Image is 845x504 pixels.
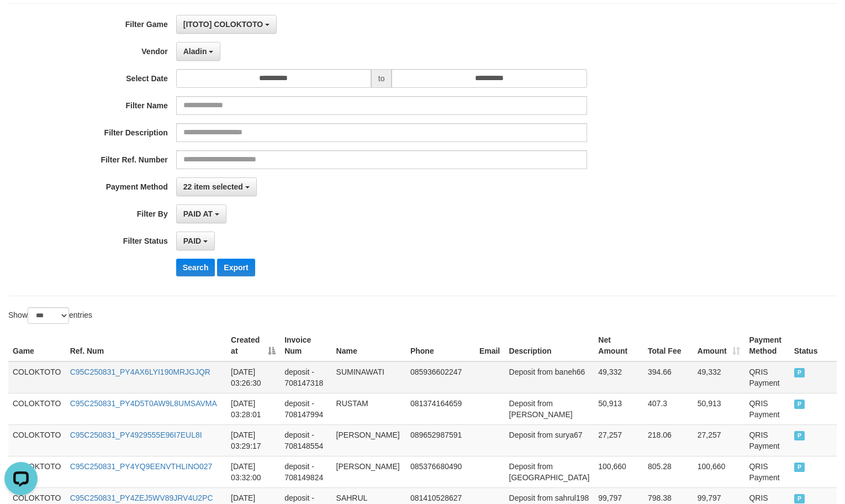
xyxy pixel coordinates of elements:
button: [ITOTO] COLOKTOTO [176,15,277,34]
td: deposit - 708149824 [280,456,331,487]
td: 089652987591 [406,424,475,456]
th: Description [505,330,594,361]
td: [DATE] 03:26:30 [226,361,280,393]
td: 394.66 [643,361,693,393]
span: PAID [794,400,805,409]
td: 50,913 [693,393,745,424]
span: PAID AT [183,209,213,218]
span: Aladin [183,47,207,56]
td: Deposit from baneh66 [505,361,594,393]
td: COLOKTOTO [8,361,66,393]
button: 22 item selected [176,177,257,196]
td: deposit - 708147994 [280,393,331,424]
td: QRIS Payment [744,424,789,456]
button: Export [217,259,255,276]
th: Phone [406,330,475,361]
td: 49,332 [594,361,643,393]
th: Net Amount [594,330,643,361]
button: Search [176,259,215,276]
td: 218.06 [643,424,693,456]
td: [DATE] 03:29:17 [226,424,280,456]
th: Email [475,330,505,361]
td: Deposit from [GEOGRAPHIC_DATA] [505,456,594,487]
td: 085376680490 [406,456,475,487]
span: PAID [794,494,805,503]
th: Invoice Num [280,330,331,361]
td: 407.3 [643,393,693,424]
span: PAID [794,368,805,377]
td: Deposit from [PERSON_NAME] [505,393,594,424]
th: Game [8,330,66,361]
span: PAID [183,237,201,245]
td: [DATE] 03:28:01 [226,393,280,424]
td: SUMINAWATI [332,361,406,393]
td: 49,332 [693,361,745,393]
td: [PERSON_NAME] [332,456,406,487]
td: 805.28 [643,456,693,487]
td: 100,660 [594,456,643,487]
td: QRIS Payment [744,456,789,487]
td: QRIS Payment [744,393,789,424]
td: Deposit from surya67 [505,424,594,456]
th: Total Fee [643,330,693,361]
td: deposit - 708147318 [280,361,331,393]
td: QRIS Payment [744,361,789,393]
a: C95C250831_PY4D5T0AW9L8UMSAVMA [70,399,217,408]
a: C95C250831_PY4929555E96I7EUL8I [70,431,202,439]
span: [ITOTO] COLOKTOTO [183,20,263,29]
label: Show entries [8,307,92,324]
td: [DATE] 03:32:00 [226,456,280,487]
td: 081374164659 [406,393,475,424]
td: 100,660 [693,456,745,487]
span: PAID [794,463,805,472]
td: RUSTAM [332,393,406,424]
span: 22 item selected [183,182,243,191]
td: deposit - 708148554 [280,424,331,456]
a: C95C250831_PY4AX6LYI190MRJGJQR [70,368,210,376]
th: Status [790,330,837,361]
td: COLOKTOTO [8,456,66,487]
span: PAID [794,431,805,440]
td: 27,257 [594,424,643,456]
td: 085936602247 [406,361,475,393]
th: Payment Method [744,330,789,361]
td: COLOKTOTO [8,424,66,456]
th: Amount: activate to sort column ascending [693,330,745,361]
td: [PERSON_NAME] [332,424,406,456]
td: COLOKTOTO [8,393,66,424]
button: PAID AT [176,204,226,223]
button: Aladin [176,42,221,61]
select: Showentries [28,307,69,324]
span: to [371,69,392,88]
a: C95C250831_PY4YQ9EENVTHLINO027 [70,462,213,471]
button: PAID [176,232,215,250]
th: Created at: activate to sort column descending [226,330,280,361]
button: Open LiveChat chat widget [4,4,38,38]
a: C95C250831_PY4ZEJ5WV89JRV4U2PC [70,494,213,502]
td: 50,913 [594,393,643,424]
td: 27,257 [693,424,745,456]
th: Name [332,330,406,361]
th: Ref. Num [66,330,226,361]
